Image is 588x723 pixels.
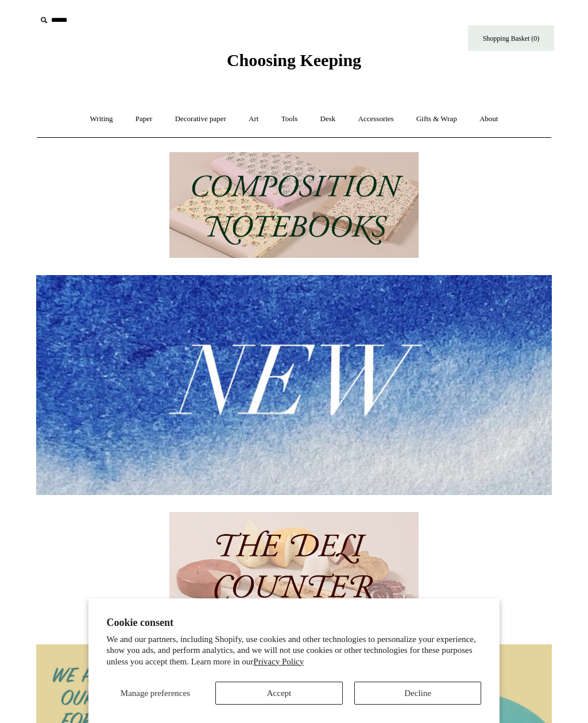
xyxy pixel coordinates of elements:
[469,104,509,134] a: About
[107,682,204,705] button: Manage preferences
[468,25,554,51] a: Shopping Basket (0)
[227,51,361,69] span: Choosing Keeping
[169,152,419,258] img: 202302 Composition ledgers.jpg__PID:69722ee6-fa44-49dd-a067-31375e5d54ec
[227,60,361,68] a: Choosing Keeping
[107,617,482,629] h2: Cookie consent
[215,682,343,705] button: Accept
[238,104,269,134] a: Art
[310,104,346,134] a: Desk
[348,104,404,134] a: Accessories
[169,512,419,618] img: The Deli Counter
[165,104,237,134] a: Decorative paper
[271,104,308,134] a: Tools
[36,275,552,494] img: New.jpg__PID:f73bdf93-380a-4a35-bcfe-7823039498e1
[354,682,482,705] button: Decline
[406,104,467,134] a: Gifts & Wrap
[121,689,190,698] span: Manage preferences
[125,104,163,134] a: Paper
[80,104,123,134] a: Writing
[253,657,304,666] a: Privacy Policy
[107,634,482,668] p: We and our partners, including Shopify, use cookies and other technologies to personalize your ex...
